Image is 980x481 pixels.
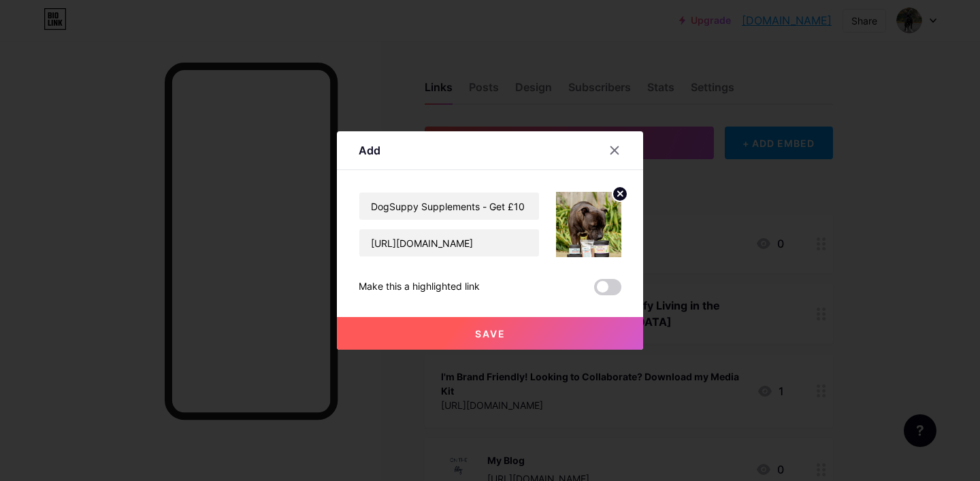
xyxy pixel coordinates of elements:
[359,142,380,159] div: Add
[556,192,621,257] img: link_thumbnail
[359,193,539,220] input: Title
[337,317,643,350] button: Save
[359,229,539,256] input: URL
[475,328,506,339] span: Save
[359,279,480,295] div: Make this a highlighted link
